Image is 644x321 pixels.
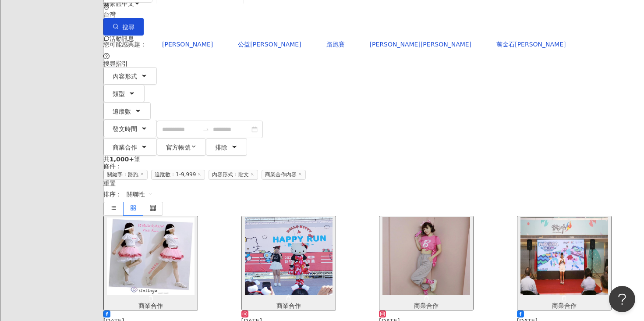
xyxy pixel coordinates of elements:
span: 萬金石[PERSON_NAME] [496,41,566,48]
span: 路跑賽 [326,41,345,48]
span: swap-right [202,126,209,133]
button: 商業合作 [379,216,474,310]
span: 關鍵字：路跑 [103,170,148,180]
img: post-image [245,217,333,295]
div: 搜尋指引 [103,60,644,67]
button: 內容形式 [103,67,157,85]
span: 排除 [215,144,227,151]
button: 萬金石[PERSON_NAME] [487,36,575,53]
div: 商業合作 [520,302,608,309]
button: 搜尋 [103,18,144,36]
span: 追蹤數：1-9,999 [151,170,205,180]
button: [PERSON_NAME][PERSON_NAME] [361,36,481,53]
span: 內容形式 [113,73,137,80]
span: 活動訊息 [110,35,134,42]
button: 商業合作 [517,216,612,310]
span: question-circle [103,53,110,59]
span: 商業合作 [113,144,137,151]
div: 商業合作 [382,302,470,309]
img: post-image [520,217,608,295]
span: 條件 ： [103,163,122,170]
iframe: Help Scout Beacon - Open [609,286,635,312]
button: 類型 [103,85,145,102]
div: 商業合作 [107,302,195,309]
button: 公益[PERSON_NAME] [229,36,310,53]
button: 官方帳號 [157,138,206,156]
button: 商業合作 [241,216,336,310]
div: 共 筆 [103,156,644,163]
span: 內容形式：貼文 [209,170,258,180]
span: 1,000+ [110,156,134,163]
button: 追蹤數 [103,102,151,120]
img: post-image [107,217,195,295]
span: 您可能感興趣： [103,41,146,48]
span: 搜尋 [122,24,134,31]
button: 商業合作 [103,216,198,310]
img: 20231221_NR_1399_Small.jpg [104,66,120,82]
span: 官方帳號 [166,144,191,151]
span: 公益[PERSON_NAME] [238,41,301,48]
button: 路跑賽 [317,36,354,53]
button: [PERSON_NAME] [153,36,222,53]
span: 類型 [113,90,125,97]
span: environment [103,4,110,10]
span: 關聯性 [127,187,153,201]
span: [PERSON_NAME][PERSON_NAME] [370,41,472,48]
img: post-image [382,217,470,295]
div: 重置 [103,180,644,187]
span: 發文時間 [113,125,137,132]
button: 排除 [206,138,247,156]
div: 台灣 [103,11,644,18]
span: 商業合作內容 [262,170,306,180]
div: 排序： [103,187,644,202]
button: 商業合作 [103,138,157,156]
span: 追蹤數 [113,108,131,115]
div: 商業合作 [245,302,333,309]
button: 發文時間 [103,120,157,137]
span: to [202,126,209,133]
span: [PERSON_NAME] [162,41,213,48]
